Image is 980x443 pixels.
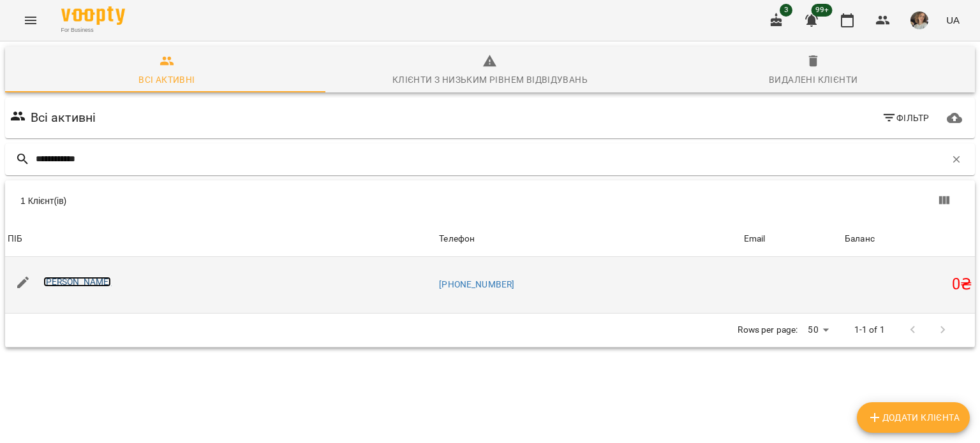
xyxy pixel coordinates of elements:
div: Видалені клієнти [769,72,857,87]
div: Sort [8,231,22,247]
a: [PHONE_NUMBER] [439,279,514,289]
div: Sort [744,231,766,247]
div: Телефон [439,231,475,247]
div: Sort [439,231,475,247]
div: Всі активні [138,72,195,87]
div: Баланс [845,231,875,247]
span: UA [946,13,960,27]
div: Sort [845,231,875,247]
div: Клієнти з низьким рівнем відвідувань [392,72,588,87]
p: 1-1 of 1 [854,324,885,337]
button: UA [941,8,965,32]
div: Table Toolbar [5,180,975,221]
span: 99+ [812,4,833,17]
div: Email [744,231,766,247]
div: ПІБ [8,231,22,247]
a: [PERSON_NAME] [43,277,112,287]
div: 1 Клієнт(ів) [20,194,498,207]
button: Додати клієнта [857,402,970,433]
button: Menu [15,5,46,36]
span: Додати клієнта [867,410,960,425]
span: Телефон [439,231,739,247]
img: 32c0240b4d36dd2a5551494be5772e58.jpg [910,11,928,29]
button: Фільтр [877,106,935,129]
span: Баланс [845,231,972,247]
h5: 0 ₴ [845,275,972,294]
span: ПІБ [8,231,434,247]
span: Фільтр [882,110,930,126]
span: Email [744,231,840,247]
h6: Всі активні [31,108,96,127]
span: For Business [61,26,125,34]
div: 50 [803,321,833,339]
span: 3 [780,4,792,17]
p: Rows per page: [738,324,798,337]
img: Voopty Logo [61,6,125,25]
button: Вигляд колонок [929,185,960,216]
